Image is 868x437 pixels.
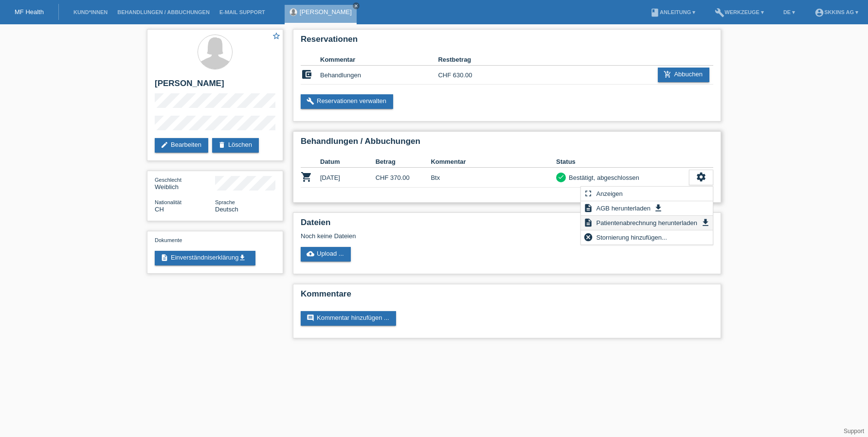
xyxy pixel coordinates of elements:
a: [PERSON_NAME] [300,8,352,16]
i: get_app [238,254,246,262]
a: close [353,2,360,9]
a: add_shopping_cartAbbuchen [658,68,709,82]
a: account_circleSKKINS AG ▾ [810,9,863,15]
th: Kommentar [320,54,438,66]
i: settings [696,172,706,182]
a: Kund*innen [69,9,112,15]
a: commentKommentar hinzufügen ... [301,311,396,326]
th: Datum [320,156,376,168]
a: deleteLöschen [212,138,259,153]
a: cloud_uploadUpload ... [301,247,351,262]
td: Btx [431,168,556,188]
span: AGB herunterladen [595,202,652,214]
span: Dokumente [155,237,182,243]
i: book [650,8,660,17]
i: build [307,97,314,105]
h2: Reservationen [301,35,713,49]
span: Deutsch [215,206,238,213]
i: description [161,254,168,262]
td: CHF 630.00 [438,66,497,85]
h2: Behandlungen / Abbuchungen [301,137,713,151]
a: bookAnleitung ▾ [645,9,700,15]
a: E-Mail Support [215,9,270,15]
span: Nationalität [155,199,181,205]
i: cloud_upload [307,250,314,258]
th: Restbetrag [438,54,497,66]
td: CHF 370.00 [376,168,431,188]
th: Status [556,156,689,168]
i: build [715,8,724,17]
a: editBearbeiten [155,138,208,153]
i: POSP00027637 [301,171,312,183]
h2: [PERSON_NAME] [155,79,275,93]
a: Support [844,428,864,435]
div: Noch keine Dateien [301,232,598,240]
td: [DATE] [320,168,376,188]
i: check [558,174,564,180]
a: descriptionEinverständniserklärungget_app [155,251,255,265]
h2: Kommentare [301,289,713,304]
span: Sprache [215,199,235,205]
a: buildWerkzeuge ▾ [710,9,769,15]
i: account_circle [814,8,824,17]
h2: Dateien [301,218,713,232]
i: close [354,3,359,8]
th: Kommentar [431,156,556,168]
span: Schweiz [155,206,164,213]
i: delete [218,141,226,149]
i: fullscreen [583,189,593,198]
i: add_shopping_cart [664,70,671,78]
i: edit [161,141,168,149]
a: MF Health [15,8,44,16]
th: Betrag [376,156,431,168]
i: star_border [272,32,281,40]
span: Anzeigen [595,188,624,199]
span: Geschlecht [155,177,181,183]
i: account_balance_wallet [301,69,312,80]
td: Behandlungen [320,66,438,85]
div: Weiblich [155,176,215,191]
i: comment [307,314,314,322]
div: Bestätigt, abgeschlossen [566,173,639,183]
a: buildReservationen verwalten [301,94,393,109]
a: Behandlungen / Abbuchungen [112,9,215,15]
a: DE ▾ [778,9,800,15]
a: star_border [272,32,281,42]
